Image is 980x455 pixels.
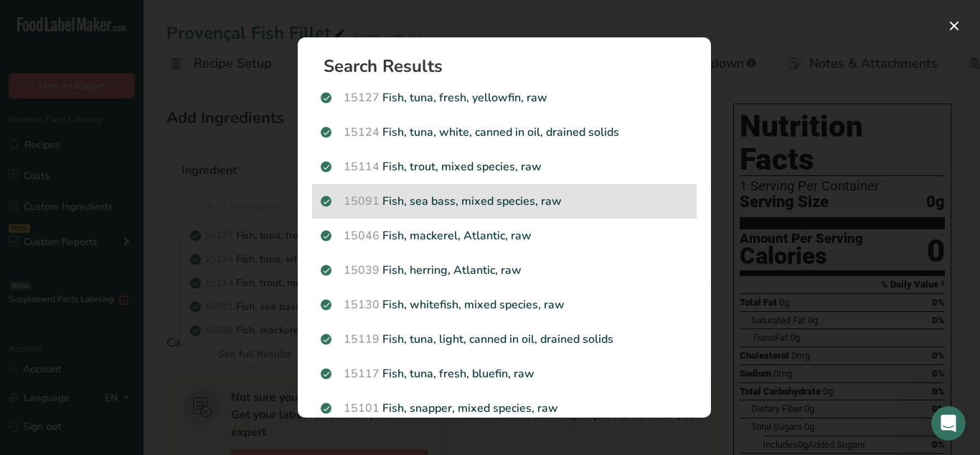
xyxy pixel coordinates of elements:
span: 15039 [344,262,380,278]
p: Fish, tuna, white, canned in oil, drained solids [321,124,688,141]
span: 15046 [344,228,380,244]
span: 15130 [344,297,380,313]
p: Fish, herring, Atlantic, raw [321,262,688,279]
p: Fish, tuna, fresh, yellowfin, raw [321,89,688,106]
span: 15124 [344,124,380,140]
p: Fish, tuna, light, canned in oil, drained solids [321,331,688,348]
iframe: Intercom live chat [931,406,966,441]
p: Fish, tuna, fresh, bluefin, raw [321,365,688,382]
span: 15127 [344,90,380,106]
p: Fish, mackerel, Atlantic, raw [321,227,688,244]
span: 15119 [344,331,380,347]
p: Fish, whitefish, mixed species, raw [321,296,688,313]
p: Fish, snapper, mixed species, raw [321,400,688,417]
span: 15101 [344,400,380,416]
span: 15114 [344,159,380,175]
span: 15117 [344,366,380,382]
p: Fish, sea bass, mixed species, raw [321,193,688,210]
p: Fish, trout, mixed species, raw [321,158,688,175]
span: 15091 [344,193,380,209]
h1: Search Results [324,58,697,75]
